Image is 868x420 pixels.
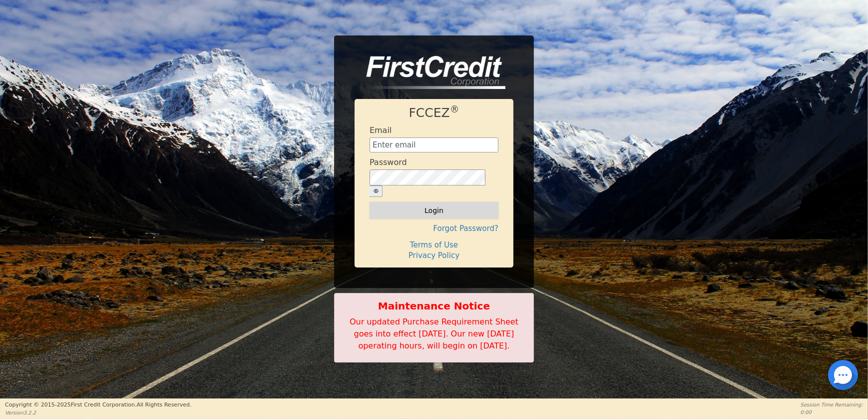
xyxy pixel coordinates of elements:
[370,240,498,249] h4: Terms of Use
[136,401,191,408] span: All Rights Reserved.
[801,401,863,408] p: Session Time Remaining:
[5,401,191,409] p: Copyright © 2015- 2025 First Credit Corporation.
[370,137,498,152] input: Enter email
[450,104,459,114] sup: ®
[370,157,407,167] h4: Password
[370,224,498,233] h4: Forgot Password?
[801,408,863,416] p: 0:00
[350,317,518,350] span: Our updated Purchase Requirement Sheet goes into effect [DATE]. Our new [DATE] operating hours, w...
[370,125,392,135] h4: Email
[340,298,528,313] b: Maintenance Notice
[370,105,498,120] h1: FCCEZ
[355,56,505,89] img: logo-CMu_cnol.png
[370,169,485,185] input: password
[370,202,498,219] button: Login
[370,251,498,260] h4: Privacy Policy
[5,409,191,416] p: Version 3.2.2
